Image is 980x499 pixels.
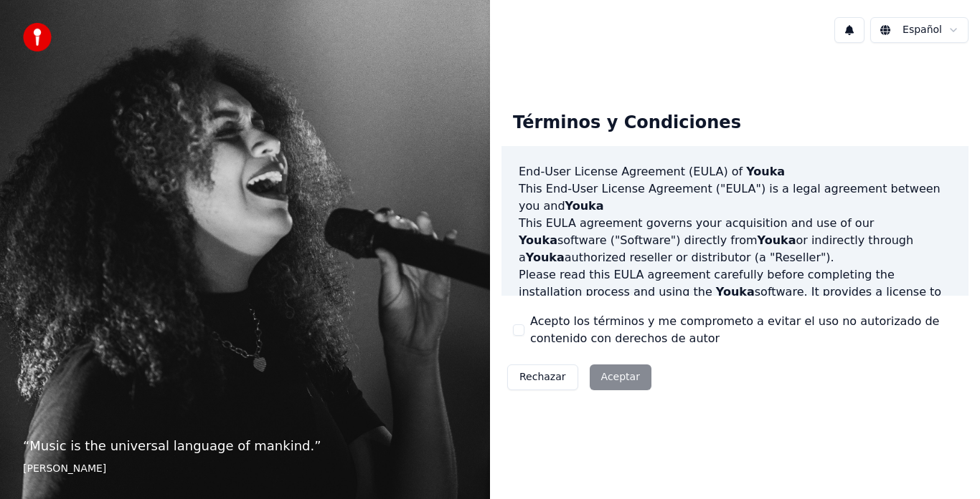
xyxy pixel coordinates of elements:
[501,100,753,146] div: Términos y Condiciones
[23,436,467,456] p: “ Music is the universal language of mankind. ”
[519,215,951,266] p: This EULA agreement governs your acquisition and use of our software ("Software") directly from o...
[519,180,951,215] p: This End-User License Agreement ("EULA") is a legal agreement between you and
[746,165,785,178] span: Youka
[526,251,565,264] span: Youka
[519,163,951,180] h3: End-User License Agreement (EULA) of
[23,462,467,476] footer: [PERSON_NAME]
[519,233,557,247] span: Youka
[519,266,951,335] p: Please read this EULA agreement carefully before completing the installation process and using th...
[530,313,957,347] label: Acepto los términos y me comprometo a evitar el uso no autorizado de contenido con derechos de autor
[716,285,755,299] span: Youka
[565,199,604,213] span: Youka
[758,233,796,247] span: Youka
[507,364,578,390] button: Rechazar
[23,23,52,52] img: youka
